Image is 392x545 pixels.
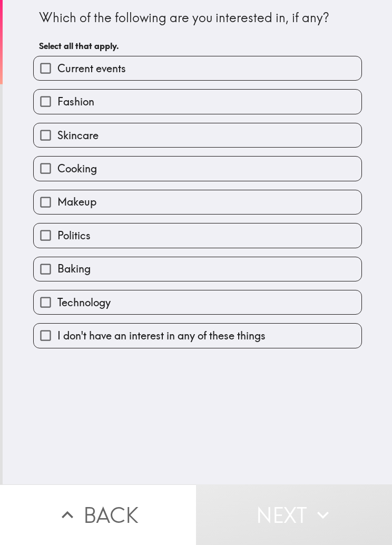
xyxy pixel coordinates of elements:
button: I don't have an interest in any of these things [34,324,361,347]
span: Baking [57,261,91,276]
span: Fashion [57,94,94,109]
span: I don't have an interest in any of these things [57,328,266,343]
button: Next [196,484,392,545]
span: Current events [57,61,126,76]
span: Politics [57,228,91,243]
span: Skincare [57,128,99,143]
span: Technology [57,295,111,310]
button: Fashion [34,90,361,113]
button: Skincare [34,123,361,147]
button: Technology [34,290,361,314]
button: Cooking [34,157,361,180]
button: Current events [34,56,361,80]
button: Makeup [34,190,361,214]
button: Politics [34,223,361,247]
button: Baking [34,257,361,281]
div: Which of the following are you interested in, if any? [39,9,356,27]
h6: Select all that apply. [39,40,356,52]
span: Cooking [57,161,97,176]
span: Makeup [57,194,96,209]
